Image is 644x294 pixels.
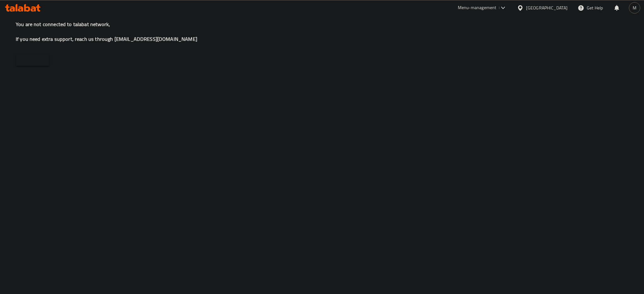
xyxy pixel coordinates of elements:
span: Reload [21,56,44,64]
a: [EMAIL_ADDRESS][DOMAIN_NAME] [114,34,197,44]
div: [GEOGRAPHIC_DATA] [526,4,568,11]
span: M [633,4,636,11]
div: Menu-management [458,4,497,12]
button: Reload [16,54,49,66]
h3: You are not connected to talabat network, If you need extra support, reach us through [16,21,628,43]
